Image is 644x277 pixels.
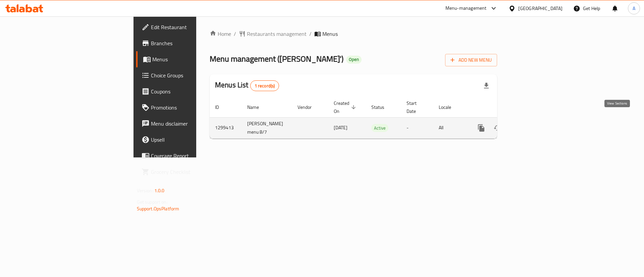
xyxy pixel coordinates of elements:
div: Open [346,56,362,64]
a: Menus [136,51,241,67]
span: Locale [439,103,460,111]
span: A [633,5,635,12]
span: Created On [334,99,358,115]
button: more [473,120,489,136]
span: 1 record(s) [251,83,279,89]
a: Menu disclaimer [136,116,241,132]
span: Get support on: [137,198,168,206]
div: Active [371,124,388,132]
span: Menus [322,30,338,38]
span: Active [371,124,388,132]
a: Promotions [136,99,241,116]
span: Version: [137,186,153,195]
span: Start Date [407,99,425,115]
nav: breadcrumb [210,30,497,38]
span: Grocery Checklist [151,168,236,176]
th: Actions [468,97,543,118]
button: Add New Menu [445,54,497,66]
span: Upsell [151,136,236,144]
a: Support.OpsPlatform [137,204,179,213]
a: Restaurants management [239,30,307,38]
div: [GEOGRAPHIC_DATA] [518,5,562,12]
li: / [309,30,312,38]
span: Add New Menu [450,56,492,64]
span: Coupons [151,87,236,95]
span: Edit Restaurant [151,23,236,31]
span: Menu disclaimer [151,120,236,128]
span: Menu management ( [PERSON_NAME]' ) [210,51,343,66]
a: Edit Restaurant [136,19,241,35]
span: Vendor [298,103,320,111]
button: Change Status [489,120,505,136]
span: Choice Groups [151,71,236,79]
span: [DATE] [334,123,347,132]
span: Status [371,103,393,111]
a: Choice Groups [136,67,241,83]
span: Menus [152,55,236,63]
table: enhanced table [210,97,543,139]
span: Name [247,103,268,111]
div: Total records count [250,80,279,91]
span: 1.0.0 [154,186,165,195]
td: [PERSON_NAME] menu 8/7 [242,117,292,138]
td: - [401,117,433,138]
a: Grocery Checklist [136,164,241,180]
td: All [433,117,468,138]
span: Coverage Report [151,152,236,160]
span: ID [215,103,228,111]
a: Branches [136,35,241,51]
a: Coupons [136,83,241,99]
span: Promotions [151,103,236,112]
span: Open [346,57,362,62]
h2: Menus List [215,80,279,91]
span: Branches [151,39,236,47]
a: Coverage Report [136,148,241,164]
a: Upsell [136,132,241,148]
span: Restaurants management [247,30,307,38]
div: Menu-management [445,4,487,12]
